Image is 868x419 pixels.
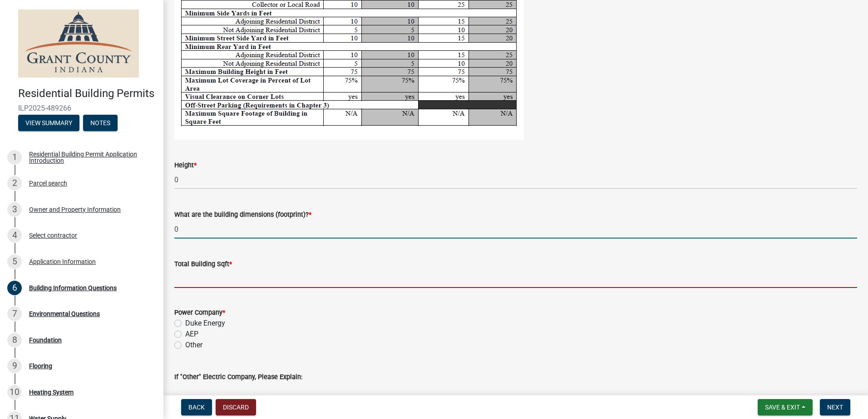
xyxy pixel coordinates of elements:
label: AEP [185,329,198,340]
wm-modal-confirm: Notes [83,120,118,127]
div: 7 [7,307,22,321]
div: Building Information Questions [29,285,117,291]
span: ILP2025-489266 [18,104,145,112]
img: Grant County, Indiana [18,10,139,78]
div: 4 [7,228,22,243]
label: If "Other" Electric Company, Please Explain: [174,374,302,380]
h4: Residential Building Permits [18,87,156,100]
button: Discard [216,399,256,415]
div: 2 [7,176,22,190]
div: 5 [7,254,22,269]
div: Parcel search [29,180,67,186]
div: Owner and Property Information [29,206,121,213]
div: Environmental Questions [29,311,100,317]
button: Notes [83,115,118,131]
div: Application Information [29,258,96,265]
div: 9 [7,359,22,373]
label: Total Building Sqft [174,261,232,268]
button: Save & Exit [758,399,813,415]
span: Back [188,404,205,411]
label: What are the building dimensions (footprint)? [174,212,311,218]
div: Flooring [29,363,52,369]
div: 8 [7,333,22,347]
div: Foundation [29,337,62,343]
label: Duke Energy [185,318,225,329]
div: Select contractor [29,232,77,239]
wm-modal-confirm: Summary [18,120,79,127]
button: View Summary [18,115,79,131]
div: 3 [7,202,22,217]
div: 1 [7,150,22,165]
span: Save & Exit [765,404,800,411]
div: 10 [7,385,22,400]
label: Other [185,340,202,351]
button: Back [181,399,212,415]
div: 6 [7,281,22,295]
label: Height [174,162,197,169]
label: Power Company [174,310,225,316]
div: Heating System [29,389,74,395]
div: Residential Building Permit Application Introduction [29,151,149,164]
span: Next [827,404,843,411]
button: Next [820,399,850,415]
